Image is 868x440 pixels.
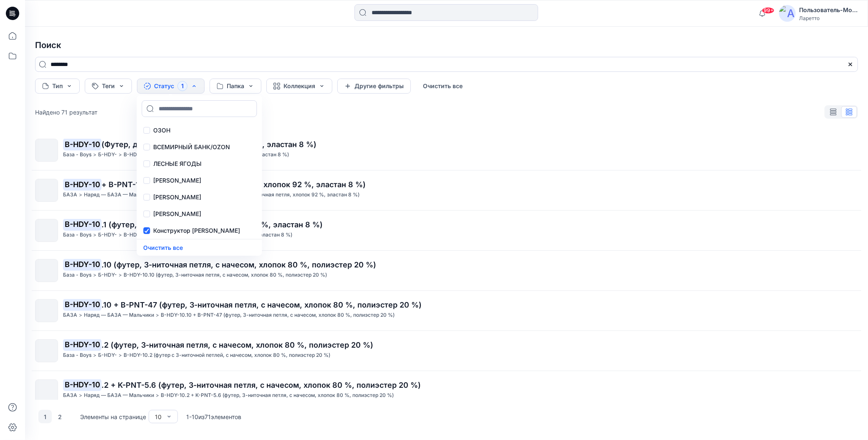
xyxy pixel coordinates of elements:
[186,413,189,420] ya-tr-span: 1
[30,254,863,287] a: B-HDY-10.10 (футер, 3-ниточная петля, с начесом, хлопок 80 %, полиэстер 20 %)База - Boys>Б-HDY->B...
[63,231,91,239] p: База - Boys
[416,79,470,94] button: Очистить все
[205,413,211,420] ya-tr-span: 71
[161,391,394,400] p: B-HDY-10.2 + K-PNT-5.6 (футер, 3-ниточная петля, с начесом, хлопок 80 %, полиэстер 20 %)
[161,392,394,398] ya-tr-span: B-HDY-10.2 + K-PNT-5.6 (футер, 3-ниточная петля, с начесом, хлопок 80 %, полиэстер 20 %)
[101,300,422,309] ya-tr-span: .10 + B-PNT-47 (футер, 3-ниточная петля, с начесом, хлопок 80 %, полиэстер 20 %)
[84,191,154,199] p: Наряд — БАЗА — Мальчики
[93,231,96,239] p: >
[98,150,117,159] p: Б-HDY-
[124,231,292,238] ya-tr-span: B-HDY-10.1 (футер, двухниточная петля, хлопок 92 %, эластан 8 %)
[211,413,241,420] ya-tr-span: элементов
[63,191,77,198] ya-tr-span: БАЗА
[79,391,82,400] p: >
[337,79,411,94] button: Другие фильтры
[85,79,132,94] button: Теги
[155,412,162,421] div: 10
[124,231,292,239] p: B-HDY-10.1 (футер, двухниточная петля, хлопок 92 %, эластан 8 %)
[138,172,260,189] div: Дизайнер Алиса
[101,220,323,229] ya-tr-span: .1 (футер, двухниточная петля, хлопок 92 %, эластан 8 %)
[63,391,77,400] p: БАЗА
[63,312,77,318] ya-tr-span: БАЗА
[189,413,192,420] ya-tr-span: -
[63,191,77,199] p: БАЗА
[124,151,289,158] ya-tr-span: B-HDY-10 (футер, двухниточная петля, хлопок 92 %, эластан 8 %)
[63,151,91,158] ya-tr-span: База - Boys
[84,312,154,318] ya-tr-span: Наряд — БАЗА — Мальчики
[38,410,52,423] button: 1
[98,352,117,358] ya-tr-span: Б-HDY-
[119,231,122,239] p: >
[65,180,100,189] ya-tr-span: B-HDY-10
[63,272,91,278] ya-tr-span: База - Boys
[53,410,67,423] button: 2
[63,271,91,280] p: База - Boys
[138,155,260,172] div: ЛЕСНЫЕ ЯГОДЫ
[101,341,373,349] ya-tr-span: .2 (футер, 3-ниточная петля, с начесом, хлопок 80 %, полиэстер 20 %)
[799,15,820,21] ya-tr-span: Ларетто
[779,5,796,22] img: аватар
[93,271,96,280] p: >
[98,231,117,239] p: Б-HDY-
[156,391,159,400] p: >
[192,413,198,420] ya-tr-span: 10
[98,351,117,360] p: Б-HDY-
[30,374,863,407] a: B-HDY-10.2 + K-PNT-5.6 (футер, 3-ниточная петля, с начесом, хлопок 80 %, полиэстер 20 %)БАЗА>Наря...
[124,351,330,360] p: B-HDY-10.2 (футер с 3-ниточной петлей, с начесом, хлопок 80 %, полиэстер 20 %)
[119,351,122,360] p: >
[119,271,122,280] p: >
[63,150,91,159] p: База - Boys
[98,271,117,280] p: Б-HDY-
[93,150,96,159] p: >
[65,300,100,309] ya-tr-span: B-HDY-10
[63,311,77,320] p: БАЗА
[101,180,366,189] ya-tr-span: + B-PNT-11.3 (футер, двухниточная петля, хлопок 92 %, эластан 8 %)
[101,140,316,149] ya-tr-span: (Футер, двухниточная петля, хлопок 92 %, эластан 8 %)
[153,125,170,135] p: ОЗОН
[124,150,289,159] p: B-HDY-10 (футер, двухниточная петля, хлопок 92 %, эластан 8 %)
[119,150,122,159] p: >
[84,391,154,400] p: Наряд — БАЗА — Мальчики
[65,381,100,389] ya-tr-span: B-HDY-10
[65,341,100,349] ya-tr-span: B-HDY-10
[35,79,80,94] button: Тип
[65,220,100,229] ya-tr-span: B-HDY-10
[93,351,96,360] p: >
[266,79,332,94] button: Коллекция
[79,191,82,199] p: >
[153,209,201,219] p: [PERSON_NAME]
[63,351,91,360] p: База - Boys
[423,81,463,91] ya-tr-span: Очистить все
[84,311,154,320] p: Наряд — БАЗА — Мальчики
[124,271,327,280] p: B-HDY-10.10 (футер, 3-ниточная петля, с начесом, хлопок 80 %, полиэстер 20 %)
[30,334,863,367] a: B-HDY-10.2 (футер, 3-ниточная петля, с начесом, хлопок 80 %, полиэстер 20 %)База - Boys>Б-HDY->B-...
[138,139,260,155] div: ВСЕМИРНЫЙ БАНК/OZON
[101,260,376,269] ya-tr-span: .10 (футер, 3-ниточная петля, с начесом, хлопок 80 %, полиэстер 20 %)
[138,122,260,139] div: ОЗОН
[30,174,863,207] a: B-HDY-10+ B-PNT-11.3 (футер, двухниточная петля, хлопок 92 %, эластан 8 %)БАЗА>Наряд — БАЗА — Мал...
[138,206,260,222] div: Замена Лекал
[79,311,82,320] p: >
[153,159,202,169] p: ЛЕСНЫЕ ЯГОДЫ
[69,109,97,116] ya-tr-span: результат
[80,413,146,420] ya-tr-span: Элементы на странице
[30,134,863,167] a: B-HDY-10(Футер, двухниточная петля, хлопок 92 %, эластан 8 %)База - Boys>Б-HDY->B-HDY-10 (футер, ...
[137,79,205,94] button: Статус1
[35,40,61,50] ya-tr-span: Поиск
[63,352,91,358] ya-tr-span: База - Boys
[153,192,201,202] p: [PERSON_NAME]
[65,260,100,269] ya-tr-span: B-HDY-10
[143,243,183,252] button: Очистить все
[98,151,117,158] ya-tr-span: Б-HDY-
[161,311,395,320] p: B-HDY-10.10 + B-PNT-47 (футер, 3-ниточная петля, с начесом, хлопок 80 %, полиэстер 20 %)
[63,231,91,238] ya-tr-span: База - Boys
[354,81,404,91] ya-tr-span: Другие фильтры
[84,392,154,398] ya-tr-span: Наряд — БАЗА — Мальчики
[35,109,68,116] ya-tr-span: Найдено 71
[153,175,201,186] p: [PERSON_NAME]
[30,294,863,327] a: B-HDY-10.10 + B-PNT-47 (футер, 3-ниточная петля, с начесом, хлопок 80 %, полиэстер 20 %)БАЗА>Наря...
[153,226,240,236] p: Конструктор [PERSON_NAME]
[198,413,205,420] ya-tr-span: из
[210,79,261,94] button: Папка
